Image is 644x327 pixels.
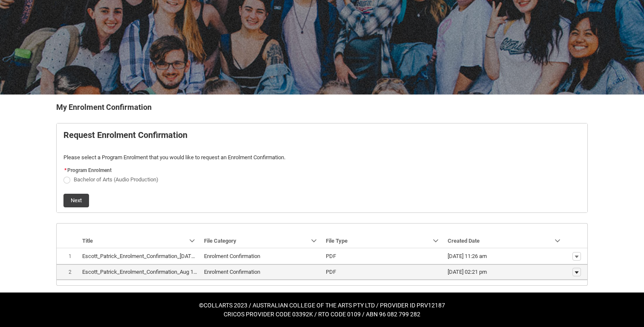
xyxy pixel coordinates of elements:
[56,103,152,112] b: My Enrolment Confirmation
[74,176,158,183] span: Bachelor of Arts (Audio Production)
[82,269,220,275] lightning-base-formatted-text: Escott_Patrick_Enrolment_Confirmation_Aug 12, 2025.pdf
[448,253,487,259] lightning-formatted-date-time: [DATE] 11:26 am
[63,130,187,140] b: Request Enrolment Confirmation
[56,123,588,213] article: REDU_Generate_Enrolment_Confirmation flow
[204,253,260,259] lightning-base-formatted-text: Enrolment Confirmation
[63,153,581,162] p: Please select a Program Enrolment that you would like to request an Enrolment Confirmation.
[64,167,66,173] abbr: required
[82,253,227,259] lightning-base-formatted-text: Escott_Patrick_Enrolment_Confirmation_[DATE] 31, 2025.pdf
[67,167,112,173] span: Program Enrolment
[63,194,89,207] button: Next
[326,253,336,259] lightning-base-formatted-text: PDF
[448,269,487,275] lightning-formatted-date-time: [DATE] 02:21 pm
[204,269,260,275] lightning-base-formatted-text: Enrolment Confirmation
[326,269,336,275] lightning-base-formatted-text: PDF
